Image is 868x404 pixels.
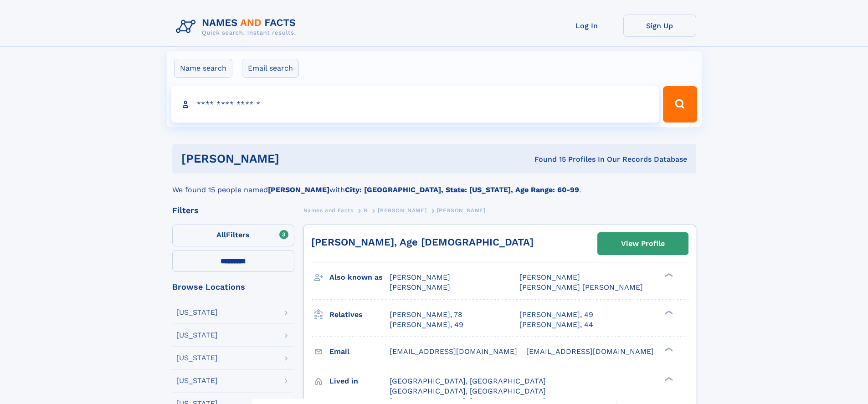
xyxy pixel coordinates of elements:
[378,207,426,214] span: [PERSON_NAME]
[172,206,294,215] div: Filters
[176,309,218,316] div: [US_STATE]
[172,15,303,39] img: Logo Names and Facts
[172,174,696,195] div: We found 15 people named with .
[623,15,696,37] a: Sign Up
[663,376,673,382] div: ❯
[329,344,390,359] h3: Email
[378,205,426,216] a: [PERSON_NAME]
[663,86,697,123] button: Search Button
[390,387,546,395] span: [GEOGRAPHIC_DATA], [GEOGRAPHIC_DATA]
[268,185,329,194] b: [PERSON_NAME]
[663,346,673,352] div: ❯
[526,347,654,356] span: [EMAIL_ADDRESS][DOMAIN_NAME]
[172,283,294,291] div: Browse Locations
[519,320,593,330] a: [PERSON_NAME], 44
[407,154,687,164] div: Found 15 Profiles In Our Records Database
[437,207,486,214] span: [PERSON_NAME]
[390,377,546,385] span: [GEOGRAPHIC_DATA], [GEOGRAPHIC_DATA]
[303,205,354,216] a: Names and Facts
[216,230,226,239] span: All
[550,15,623,37] a: Log In
[181,153,407,164] h1: [PERSON_NAME]
[345,185,579,194] b: City: [GEOGRAPHIC_DATA], State: [US_STATE], Age Range: 60-99
[329,270,390,285] h3: Also known as
[390,273,450,281] span: [PERSON_NAME]
[176,377,218,384] div: [US_STATE]
[329,307,390,322] h3: Relatives
[390,347,517,356] span: [EMAIL_ADDRESS][DOMAIN_NAME]
[519,273,580,281] span: [PERSON_NAME]
[390,283,450,291] span: [PERSON_NAME]
[364,205,368,216] a: B
[663,272,673,278] div: ❯
[390,320,463,330] a: [PERSON_NAME], 49
[621,233,665,254] div: View Profile
[171,86,659,123] input: search input
[598,233,688,255] a: View Profile
[390,310,462,320] a: [PERSON_NAME], 78
[519,310,593,320] a: [PERSON_NAME], 49
[311,236,534,248] a: [PERSON_NAME], Age [DEMOGRAPHIC_DATA]
[176,354,218,362] div: [US_STATE]
[172,225,294,246] label: Filters
[519,283,643,291] span: [PERSON_NAME] [PERSON_NAME]
[176,332,218,339] div: [US_STATE]
[174,59,232,78] label: Name search
[663,309,673,315] div: ❯
[364,207,368,214] span: B
[329,373,390,389] h3: Lived in
[242,59,299,78] label: Email search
